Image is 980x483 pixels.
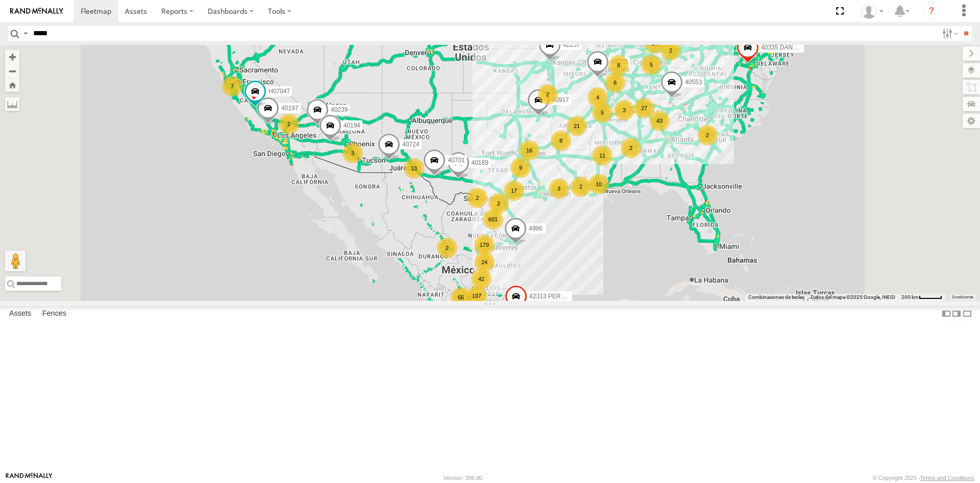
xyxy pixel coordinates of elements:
button: Combinaciones de teclas [748,294,804,301]
label: Fences [37,307,71,321]
div: 2 [697,125,718,145]
span: 40239 [331,106,348,113]
div: 24 [474,252,495,272]
div: 2 [279,114,299,134]
div: 5 [592,103,612,123]
div: 4 [587,87,608,108]
div: 17 [504,181,524,201]
span: H07047 [268,88,290,95]
span: 4996 [529,225,543,232]
span: 200 km [901,294,919,300]
label: Assets [4,307,36,321]
span: Datos del mapa ©2025 Google, INEGI [811,294,895,300]
span: 42237 [563,42,580,49]
div: 5 [641,55,661,75]
span: 40701 [448,157,464,164]
span: 42313 PERDIDO [529,293,576,300]
div: Version: 306.00 [444,475,482,481]
div: 27 [634,98,654,118]
div: 8 [608,55,629,75]
span: 40335 DAÑADO [761,44,806,51]
div: 2 [660,40,681,61]
button: Zoom in [5,50,19,64]
label: Hide Summary Table [962,306,972,321]
div: 107 [467,286,487,306]
label: Map Settings [963,114,980,128]
div: 3 [342,143,363,163]
span: 40553 [685,79,702,86]
button: Zoom Home [5,78,19,92]
span: 40917 [552,96,569,104]
a: Condiciones (se abre en una nueva pestaña) [952,295,973,299]
a: Visit our Website [6,473,53,483]
label: Dock Summary Table to the Left [941,306,951,321]
div: 43 [649,111,670,131]
div: 2 [467,188,487,208]
div: 601 [483,209,503,230]
div: 2 [488,193,509,214]
button: Zoom out [5,64,19,78]
label: Measure [5,97,19,111]
label: Dock Summary Table to the Right [951,306,962,321]
div: 9 [510,158,531,178]
div: 2 [621,138,641,158]
span: 40197 [281,105,298,112]
div: © Copyright 2025 - [873,475,974,481]
label: Search Filter Options [938,26,960,41]
button: Escala del mapa: 200 km por 42 píxeles [898,294,945,301]
div: 2 [571,176,591,197]
div: 11 [592,145,612,166]
label: Search Query [21,26,30,41]
div: 7 [222,76,242,96]
div: 21 [567,116,587,136]
i: ? [923,3,940,19]
div: 10 [589,174,609,194]
div: 3 [549,179,569,199]
div: 66 [451,287,471,308]
span: 40724 [402,141,419,148]
div: 179 [474,235,495,255]
div: 2 [437,238,457,258]
span: 40194 [344,122,360,129]
span: 40189 [472,159,488,166]
img: rand-logo.svg [10,8,63,15]
div: 13 [404,158,424,179]
button: Arrastra el hombrecito naranja al mapa para abrir Street View [5,251,26,271]
div: 42 [471,269,492,289]
div: 16 [519,140,540,161]
div: 6 [605,72,625,93]
div: 8 [551,131,571,151]
div: Juan Lopez [857,4,887,19]
div: 2 [537,84,558,105]
div: 3 [614,100,634,120]
a: Terms and Conditions [920,475,974,481]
